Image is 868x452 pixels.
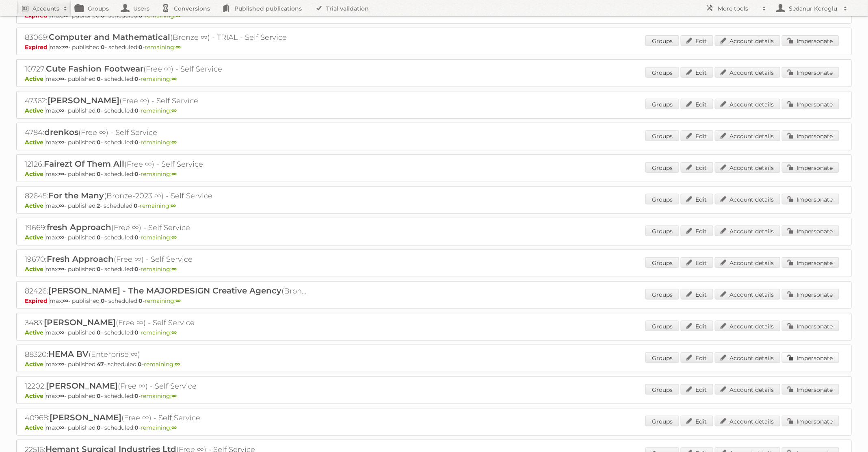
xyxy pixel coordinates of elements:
[101,297,105,304] strong: 0
[171,234,177,241] strong: ∞
[645,384,679,395] a: Groups
[681,416,713,426] a: Edit
[46,64,143,74] span: Cute Fashion Footwear
[141,392,177,400] span: remaining:
[681,162,713,173] a: Edit
[141,424,177,431] span: remaining:
[134,107,139,114] strong: 0
[46,381,118,391] span: [PERSON_NAME]
[25,234,45,241] span: Active
[175,297,181,304] strong: ∞
[145,297,181,304] span: remaining:
[681,226,713,236] a: Edit
[715,194,780,204] a: Account details
[25,413,309,423] h2: 40968: (Free ∞) - Self Service
[134,75,139,83] strong: 0
[645,194,679,204] a: Groups
[171,424,177,431] strong: ∞
[59,234,64,241] strong: ∞
[782,226,839,236] a: Impersonate
[59,75,64,83] strong: ∞
[97,75,101,83] strong: 0
[59,170,64,178] strong: ∞
[25,349,309,360] h2: 88320: (Enterprise ∞)
[25,96,309,106] h2: 47362: (Free ∞) - Self Service
[25,424,843,431] p: max: - published: - scheduled: -
[715,321,780,331] a: Account details
[25,43,843,51] p: max: - published: - scheduled: -
[782,416,839,426] a: Impersonate
[141,170,177,178] span: remaining:
[97,329,101,336] strong: 0
[782,352,839,363] a: Impersonate
[141,139,177,146] span: remaining:
[715,416,780,426] a: Account details
[25,392,45,400] span: Active
[715,99,780,109] a: Account details
[144,361,180,368] span: remaining:
[715,35,780,46] a: Account details
[59,107,64,114] strong: ∞
[715,289,780,300] a: Account details
[782,384,839,395] a: Impersonate
[59,265,64,273] strong: ∞
[25,202,45,209] span: Active
[49,32,170,42] span: Computer and Mathematical
[645,226,679,236] a: Groups
[59,202,64,209] strong: ∞
[782,289,839,300] a: Impersonate
[48,191,104,200] span: For the Many
[25,297,843,304] p: max: - published: - scheduled: -
[145,43,181,51] span: remaining:
[25,75,45,83] span: Active
[782,130,839,141] a: Impersonate
[32,4,59,13] h2: Accounts
[25,43,50,51] span: Expired
[97,202,100,209] strong: 2
[25,191,309,201] h2: 82645: (Bronze-2023 ∞) - Self Service
[139,297,143,304] strong: 0
[681,352,713,363] a: Edit
[141,265,177,273] span: remaining:
[681,99,713,109] a: Edit
[25,265,45,273] span: Active
[141,75,177,83] span: remaining:
[645,130,679,141] a: Groups
[25,107,45,114] span: Active
[59,392,64,400] strong: ∞
[25,392,843,400] p: max: - published: - scheduled: -
[25,297,50,304] span: Expired
[681,384,713,395] a: Edit
[48,96,119,105] span: [PERSON_NAME]
[48,349,89,359] span: HEMA BV
[171,202,176,209] strong: ∞
[25,139,45,146] span: Active
[645,352,679,363] a: Groups
[97,139,101,146] strong: 0
[782,35,839,46] a: Impersonate
[782,321,839,331] a: Impersonate
[715,226,780,236] a: Account details
[782,257,839,268] a: Impersonate
[97,234,101,241] strong: 0
[25,202,843,209] p: max: - published: - scheduled: -
[63,43,68,51] strong: ∞
[101,43,105,51] strong: 0
[141,107,177,114] span: remaining:
[681,289,713,300] a: Edit
[645,99,679,109] a: Groups
[645,289,679,300] a: Groups
[141,234,177,241] span: remaining:
[25,127,309,138] h2: 4784: (Free ∞) - Self Service
[97,392,101,400] strong: 0
[171,329,177,336] strong: ∞
[25,329,45,336] span: Active
[645,162,679,173] a: Groups
[134,170,139,178] strong: 0
[97,424,101,431] strong: 0
[97,265,101,273] strong: 0
[25,170,45,178] span: Active
[25,424,45,431] span: Active
[681,257,713,268] a: Edit
[134,265,139,273] strong: 0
